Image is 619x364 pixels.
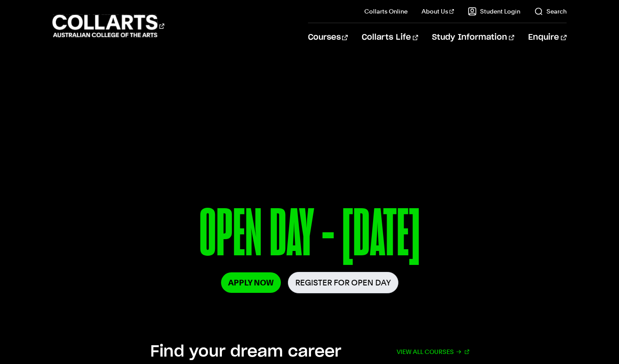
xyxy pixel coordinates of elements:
[432,23,514,52] a: Study Information
[422,7,454,16] a: About Us
[397,342,469,361] a: View all courses
[150,342,341,361] h2: Find your dream career
[288,272,398,293] a: Register for Open Day
[528,23,566,52] a: Enquire
[52,200,566,272] p: OPEN DAY - [DATE]
[534,7,567,16] a: Search
[308,23,348,52] a: Courses
[362,23,418,52] a: Collarts Life
[364,7,408,16] a: Collarts Online
[468,7,520,16] a: Student Login
[221,272,281,293] a: Apply Now
[52,14,164,38] div: Go to homepage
